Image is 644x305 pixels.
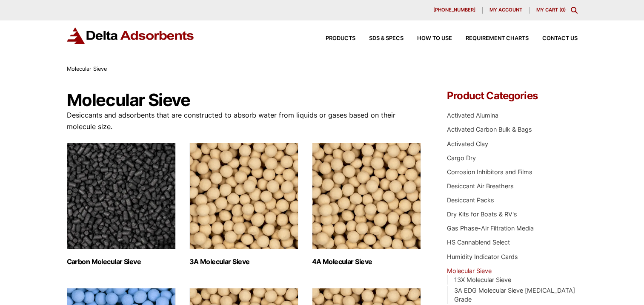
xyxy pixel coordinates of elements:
span: [PHONE_NUMBER] [433,8,475,12]
p: Desiccants and adsorbents that are constructed to absorb water from liquids or gases based on the... [67,109,422,132]
a: [PHONE_NUMBER] [426,7,483,14]
div: Toggle Modal Content [571,7,578,14]
a: Visit product category 3A Molecular Sieve [189,143,298,266]
a: Requirement Charts [452,36,529,41]
span: Contact Us [542,36,578,41]
a: My Cart (0) [536,7,566,13]
a: Visit product category Carbon Molecular Sieve [67,143,176,266]
a: Dry Kits for Boats & RV's [447,210,517,218]
h1: Molecular Sieve [67,91,422,109]
a: Molecular Sieve [447,267,492,274]
a: Activated Alumina [447,112,498,119]
span: My account [489,8,522,12]
a: 3A EDG Molecular Sieve [MEDICAL_DATA] Grade [454,287,575,303]
a: Humidity Indicator Cards [447,253,518,260]
img: Delta Adsorbents [67,27,195,44]
img: Carbon Molecular Sieve [67,143,176,249]
a: 13X Molecular Sieve [454,276,511,283]
span: Requirement Charts [466,36,529,41]
span: 0 [561,7,564,13]
h2: Carbon Molecular Sieve [67,258,176,266]
a: Desiccant Packs [447,196,494,204]
a: How to Use [404,36,452,41]
img: 3A Molecular Sieve [189,143,298,249]
a: Contact Us [529,36,578,41]
a: My account [483,7,530,14]
img: 4A Molecular Sieve [312,143,421,249]
span: Molecular Sieve [67,66,107,72]
a: Desiccant Air Breathers [447,182,514,190]
a: Visit product category 4A Molecular Sieve [312,143,421,266]
a: Products [312,36,355,41]
a: Activated Carbon Bulk & Bags [447,126,532,133]
a: Activated Clay [447,140,488,147]
span: SDS & SPECS [369,36,404,41]
a: SDS & SPECS [355,36,404,41]
a: Gas Phase-Air Filtration Media [447,224,534,232]
span: Products [326,36,355,41]
span: How to Use [417,36,452,41]
a: HS Cannablend Select [447,239,510,246]
a: Corrosion Inhibitors and Films [447,168,532,176]
h2: 4A Molecular Sieve [312,258,421,266]
h4: Product Categories [447,91,577,101]
h2: 3A Molecular Sieve [189,258,298,266]
a: Cargo Dry [447,154,476,161]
